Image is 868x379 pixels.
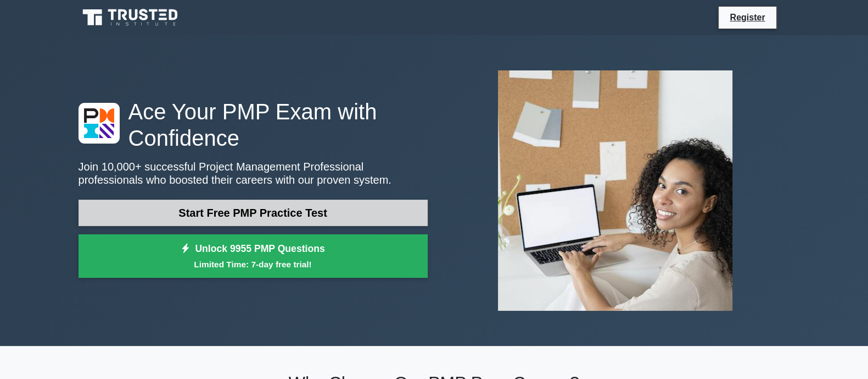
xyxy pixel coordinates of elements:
[723,10,771,24] a: Register
[92,258,414,271] small: Limited Time: 7-day free trial!
[79,234,428,278] a: Unlock 9955 PMP QuestionsLimited Time: 7-day free trial!
[79,200,428,226] a: Start Free PMP Practice Test
[79,160,428,186] p: Join 10,000+ successful Project Management Professional professionals who boosted their careers w...
[79,98,428,151] h1: Ace Your PMP Exam with Confidence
